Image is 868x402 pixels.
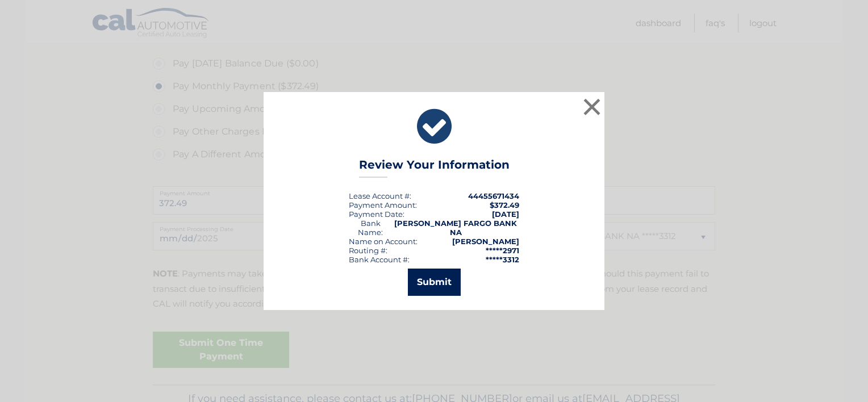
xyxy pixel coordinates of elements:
[408,269,461,296] button: Submit
[349,200,417,210] div: Payment Amount:
[349,191,411,200] div: Lease Account #:
[349,210,404,219] div: :
[359,158,510,178] h3: Review Your Information
[581,95,603,118] button: ×
[349,246,387,255] div: Routing #:
[468,191,519,200] strong: 44455671434
[349,210,403,219] span: Payment Date
[349,219,392,237] div: Bank Name:
[394,219,517,237] strong: [PERSON_NAME] FARGO BANK NA
[452,237,519,246] strong: [PERSON_NAME]
[492,210,519,219] span: [DATE]
[349,237,418,246] div: Name on Account:
[349,255,410,264] div: Bank Account #:
[490,200,519,210] span: $372.49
